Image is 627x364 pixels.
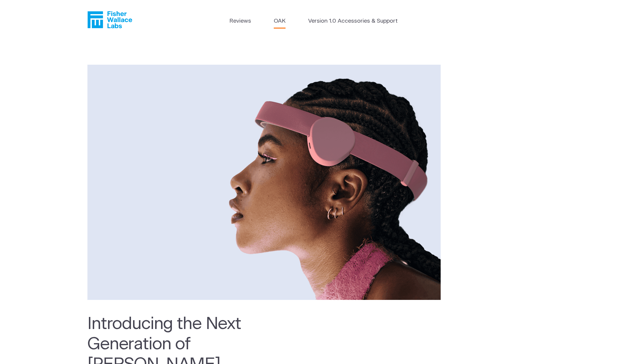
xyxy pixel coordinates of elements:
a: Reviews [229,17,251,26]
a: OAK [274,17,286,26]
a: Version 1.0 Accessories & Support [308,17,398,26]
a: Fisher Wallace [87,11,132,28]
img: woman_oak_pink.png [87,65,441,300]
